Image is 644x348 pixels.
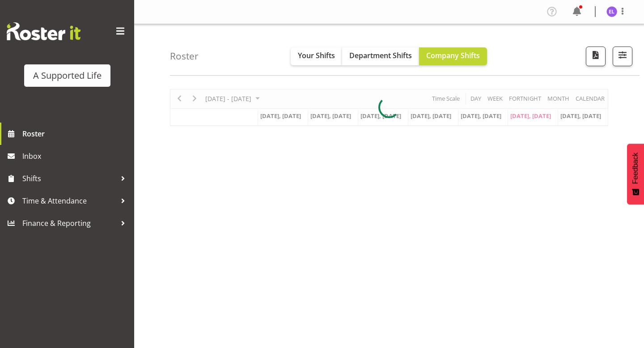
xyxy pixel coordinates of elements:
[22,127,130,140] span: Roster
[22,149,130,163] span: Inbox
[613,47,632,66] button: Filter Shifts
[22,216,116,230] span: Finance & Reporting
[586,47,606,66] button: Download a PDF of the roster according to the set date range.
[606,6,617,17] img: elise-loh5844.jpg
[33,69,102,82] div: A Supported Life
[22,194,116,208] span: Time & Attendance
[419,47,487,65] button: Company Shifts
[7,22,80,40] img: Rosterit website logo
[349,51,412,60] span: Department Shifts
[298,51,335,60] span: Your Shifts
[426,51,480,60] span: Company Shifts
[631,153,640,184] span: Feedback
[342,47,419,65] button: Department Shifts
[291,47,342,65] button: Your Shifts
[22,172,116,185] span: Shifts
[627,144,644,204] button: Feedback - Show survey
[170,51,199,61] h4: Roster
